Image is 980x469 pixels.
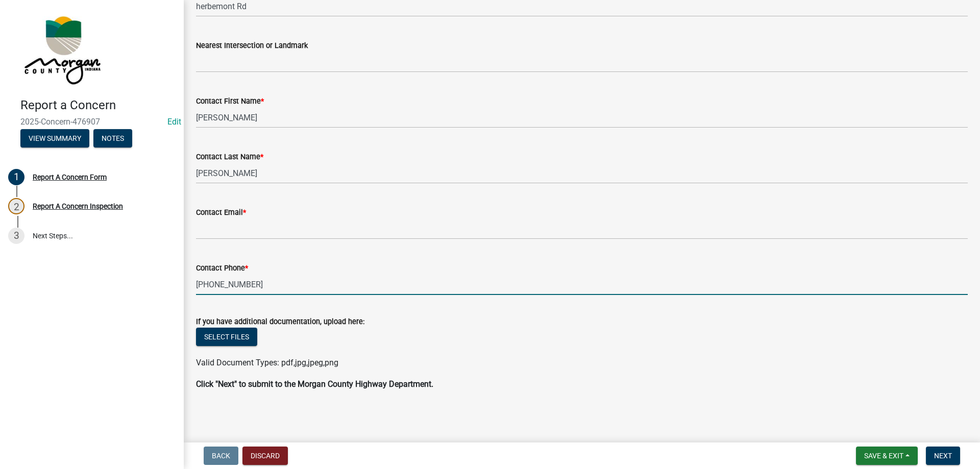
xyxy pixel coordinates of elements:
[196,98,264,105] label: Contact First Name
[196,265,248,272] label: Contact Phone
[33,174,107,181] div: Report A Concern Form
[196,42,308,50] label: Nearest Intersection or Landmark
[8,228,24,244] div: 3
[20,129,89,147] button: View Summary
[167,117,181,127] a: Edit
[167,117,181,127] wm-modal-confirm: Edit Application Number
[196,209,246,216] label: Contact Email
[926,447,960,465] button: Next
[8,198,24,214] div: 2
[242,447,288,465] button: Discard
[212,452,230,460] span: Back
[93,135,132,143] wm-modal-confirm: Notes
[20,98,176,113] h4: Report a Concern
[204,447,238,465] button: Back
[196,154,263,161] label: Contact Last Name
[20,11,103,87] img: Morgan County, Indiana
[196,318,364,326] label: If you have additional documentation, upload here:
[864,452,903,460] span: Save & Exit
[934,452,952,460] span: Next
[33,203,123,210] div: Report A Concern Inspection
[196,328,257,346] button: Select files
[196,358,338,367] span: Valid Document Types: pdf,jpg,jpeg,png
[856,447,918,465] button: Save & Exit
[20,135,89,143] wm-modal-confirm: Summary
[20,117,163,127] span: 2025-Concern-476907
[8,169,24,185] div: 1
[196,379,433,389] strong: Click "Next" to submit to the Morgan County Highway Department.
[93,129,132,147] button: Notes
